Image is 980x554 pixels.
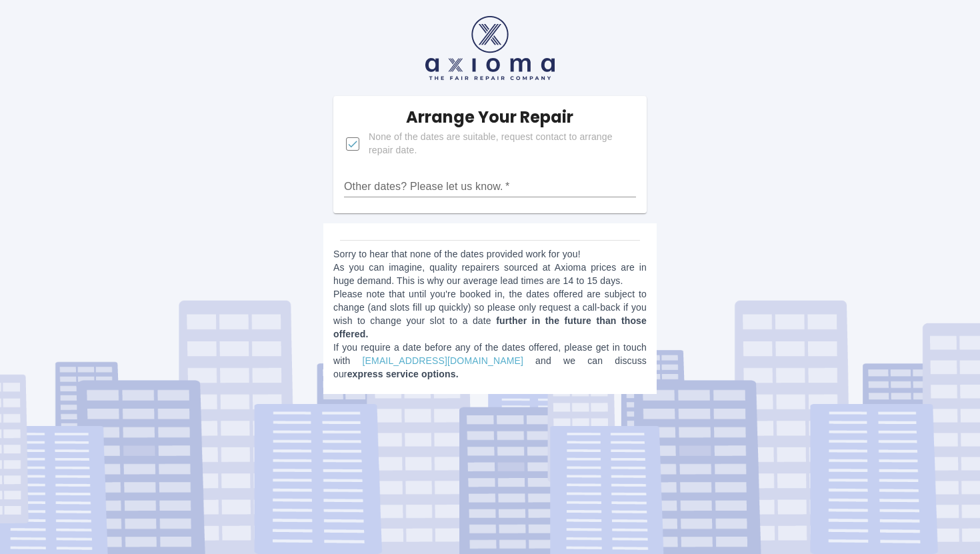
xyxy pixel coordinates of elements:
[333,247,647,381] p: Sorry to hear that none of the dates provided work for you! As you can imagine, quality repairers...
[333,315,647,339] b: further in the future than those offered.
[369,131,625,157] span: None of the dates are suitable, request contact to arrange repair date.
[406,107,573,128] h5: Arrange Your Repair
[425,16,555,80] img: axioma
[347,369,459,379] b: express service options.
[363,355,523,366] a: [EMAIL_ADDRESS][DOMAIN_NAME]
